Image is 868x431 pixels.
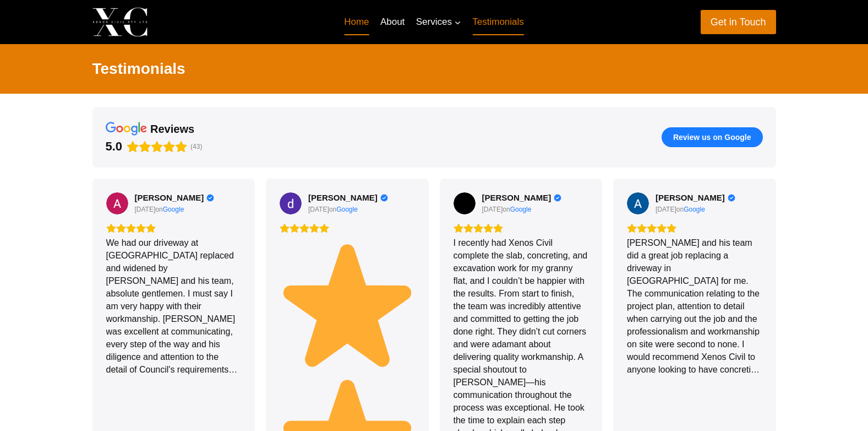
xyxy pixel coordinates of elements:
[280,192,302,214] a: View on Google
[206,194,214,202] div: Verified Customer
[339,9,375,35] a: Home
[627,236,762,376] div: [PERSON_NAME] and his team did a great job replacing a driveway in [GEOGRAPHIC_DATA] for me. The ...
[701,10,776,34] a: Get in Touch
[150,122,194,136] div: reviews
[684,205,705,214] a: View on Google
[656,205,676,214] div: [DATE]
[454,192,476,214] img: Hazar Cevikoglu
[656,205,684,214] div: on
[190,143,202,150] span: (43)
[280,223,415,233] div: Rating: 5.0 out of 5
[336,205,358,214] div: Google
[673,132,751,142] span: Review us on Google
[510,205,532,214] div: Google
[106,223,242,233] div: Rating: 5.0 out of 5
[92,7,234,36] a: Xenos Civil
[380,194,388,202] div: Verified Customer
[662,127,763,147] button: Review us on Google
[135,193,215,203] a: Review by Adrian Revell
[280,236,415,372] img: ⭐️
[308,193,388,203] a: Review by damon fyson
[308,205,336,214] div: on
[411,9,467,35] button: Child menu of Services
[92,7,148,36] img: Xenos Civil
[454,223,589,233] div: Rating: 5.0 out of 5
[627,192,649,214] a: View on Google
[510,205,532,214] a: View on Google
[684,205,705,214] div: Google
[482,193,562,203] a: Review by Hazar Cevikoglu
[163,205,184,214] div: Google
[106,192,128,214] img: Adrian Revell
[627,192,649,214] img: Andrew Stassen
[482,193,552,203] span: [PERSON_NAME]
[308,193,378,203] span: [PERSON_NAME]
[106,236,242,376] div: We had our driveway at [GEOGRAPHIC_DATA] replaced and widened by [PERSON_NAME] and his team, abso...
[482,205,510,214] div: on
[339,9,529,35] nav: Primary Navigation
[656,193,735,203] a: Review by Andrew Stassen
[482,205,503,214] div: [DATE]
[163,205,184,214] a: View on Google
[656,193,725,203] span: [PERSON_NAME]
[135,205,163,214] div: on
[135,193,204,203] span: [PERSON_NAME]
[92,57,776,80] h2: Testimonials
[627,223,762,233] div: Rating: 5.0 out of 5
[280,192,302,214] img: damon fyson
[728,194,735,202] div: Verified Customer
[554,194,561,202] div: Verified Customer
[106,192,128,214] a: View on Google
[135,205,156,214] div: [DATE]
[336,205,358,214] a: View on Google
[467,9,529,35] a: Testimonials
[106,139,123,154] div: 5.0
[308,205,329,214] div: [DATE]
[454,192,476,214] a: View on Google
[375,9,411,35] a: About
[157,13,234,30] p: Xenos Civil
[106,139,188,154] div: Rating: 5.0 out of 5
